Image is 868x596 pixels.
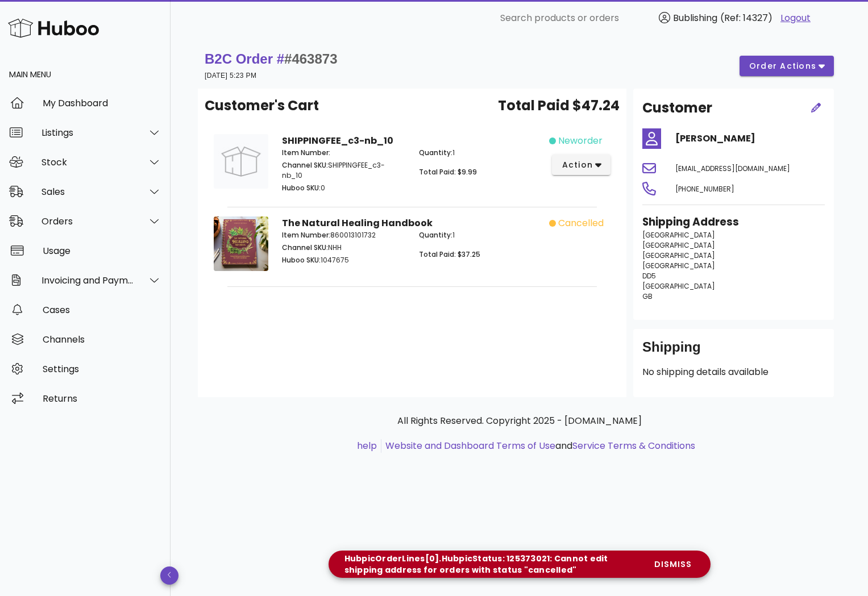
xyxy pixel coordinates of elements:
span: Total Paid $47.24 [498,95,620,116]
strong: The Natural Healing Handbook [282,216,433,230]
small: [DATE] 5:23 PM [205,72,256,80]
a: Service Terms & Conditions [572,439,695,452]
div: Listings [41,127,134,138]
div: Channels [43,334,161,345]
p: NHH [282,243,405,253]
div: Shipping [642,338,825,365]
span: [GEOGRAPHIC_DATA] [642,251,715,260]
span: action [561,159,593,171]
h4: [PERSON_NAME] [675,132,825,145]
h2: Customer [642,98,712,118]
span: (Ref: 14327) [720,11,773,24]
p: 0 [282,183,405,193]
span: Huboo SKU: [282,183,321,193]
a: help [357,439,377,452]
span: neworder [558,134,603,148]
span: Total Paid: $37.25 [419,249,480,259]
div: Cases [43,305,161,315]
p: All Rights Reserved. Copyright 2025 - [DOMAIN_NAME] [207,414,832,428]
span: Total Paid: $9.99 [419,167,477,177]
span: Quantity: [419,230,452,240]
div: Returns [43,393,161,404]
p: 1047675 [282,255,405,265]
div: Stock [41,157,134,168]
div: Sales [41,186,134,197]
img: Product Image [214,134,268,189]
span: Channel SKU: [282,160,328,170]
button: order actions [740,56,834,76]
span: Huboo SKU: [282,255,321,265]
p: 860013101732 [282,230,405,240]
li: and [381,439,695,453]
div: Settings [43,364,161,374]
span: Channel SKU: [282,243,328,252]
span: [GEOGRAPHIC_DATA] [642,281,715,291]
span: GB [642,291,653,301]
div: Invoicing and Payments [41,275,134,286]
strong: B2C Order # [205,51,338,66]
span: Item Number: [282,230,330,240]
img: Product Image [214,216,268,271]
button: action [552,155,610,175]
span: Quantity: [419,148,452,157]
p: No shipping details available [642,365,825,379]
strong: SHIPPINGFEE_c3-nb_10 [282,134,393,147]
span: Bublishing [673,11,717,24]
h3: Shipping Address [642,214,825,230]
span: [PHONE_NUMBER] [675,184,734,194]
span: DD5 [642,271,656,281]
p: 1 [419,148,542,158]
div: Orders [41,216,134,227]
span: [GEOGRAPHIC_DATA] [642,240,715,250]
div: HubpicOrderLines[0].HubpicStatus: 125373021: Cannot edit shipping address for orders with status ... [338,553,645,576]
span: Customer's Cart [205,95,319,116]
div: Usage [43,245,161,256]
span: [EMAIL_ADDRESS][DOMAIN_NAME] [675,164,790,173]
span: Item Number: [282,148,330,157]
button: dismiss [644,553,701,576]
a: Logout [780,11,811,25]
img: Huboo Logo [8,16,99,40]
span: [GEOGRAPHIC_DATA] [642,261,715,270]
span: [GEOGRAPHIC_DATA] [642,230,715,240]
span: #463873 [284,51,337,66]
p: SHIPPINGFEE_c3-nb_10 [282,160,405,181]
span: order actions [749,60,817,72]
a: Website and Dashboard Terms of Use [385,439,555,452]
div: My Dashboard [43,98,161,109]
span: dismiss [653,559,692,570]
p: 1 [419,230,542,240]
span: cancelled [558,216,604,230]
